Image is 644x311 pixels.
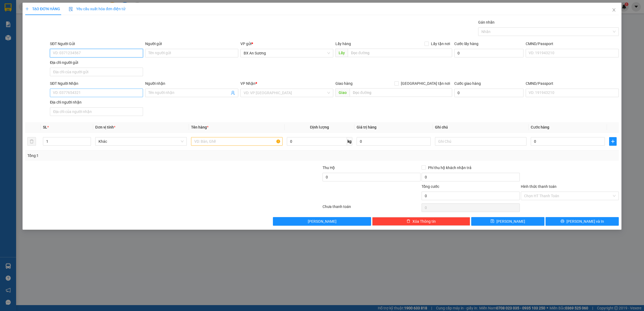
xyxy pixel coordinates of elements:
[50,99,143,105] div: Địa chỉ người nhận
[612,8,616,12] span: close
[521,184,557,189] label: Hình thức thanh toán
[322,204,421,213] div: Chưa thanh toán
[145,81,238,86] div: Người nhận
[50,107,143,116] input: Địa chỉ của người nhận
[433,122,529,133] th: Ghi chú
[471,217,544,226] button: save[PERSON_NAME]
[145,41,238,47] div: Người gửi
[347,137,352,146] span: kg
[609,137,617,146] button: plus
[310,125,329,129] span: Định lượng
[399,81,452,86] span: [GEOGRAPHIC_DATA] tận nơi
[69,7,125,11] span: Yêu cầu xuất hóa đơn điện tử
[454,81,481,86] label: Cước giao hàng
[231,91,235,95] span: user-add
[429,41,452,47] span: Lấy tận nơi
[454,42,478,46] label: Cước lấy hàng
[478,20,495,24] label: Gán nhãn
[27,137,36,146] button: delete
[191,137,283,146] input: VD: Bàn, Ghế
[98,137,184,145] span: Khác
[372,217,470,226] button: deleteXóa Thông tin
[323,166,335,170] span: Thu Hộ
[43,125,47,129] span: SL
[240,41,334,47] div: VP gửi
[546,217,619,226] button: printer[PERSON_NAME] và In
[50,41,143,47] div: SĐT Người Gửi
[454,89,524,97] input: Cước giao hàng
[273,217,371,226] button: [PERSON_NAME]
[335,81,353,86] span: Giao hàng
[95,125,115,129] span: Đơn vị tính
[491,219,494,224] span: save
[606,3,621,18] button: Close
[609,139,616,144] span: plus
[335,42,351,46] span: Lấy hàng
[308,218,336,224] span: [PERSON_NAME]
[454,49,524,57] input: Cước lấy hàng
[244,49,330,57] span: BX An Sương
[348,49,452,57] input: Dọc đường
[422,184,439,189] span: Tổng cước
[25,7,60,11] span: TẠO ĐƠN HÀNG
[191,125,208,129] span: Tên hàng
[335,49,348,57] span: Lấy
[240,81,255,86] span: VP Nhận
[496,218,525,224] span: [PERSON_NAME]
[357,137,431,146] input: 0
[69,7,73,11] img: icon
[407,219,410,224] span: delete
[561,219,564,224] span: printer
[526,41,619,47] div: CMND/Passport
[435,137,526,146] input: Ghi Chú
[531,125,549,129] span: Cước hàng
[357,125,376,129] span: Giá trị hàng
[27,153,248,159] div: Tổng: 1
[426,165,474,171] span: Phí thu hộ khách nhận trả
[335,88,350,97] span: Giao
[526,81,619,86] div: CMND/Passport
[350,88,452,97] input: Dọc đường
[25,7,29,11] span: plus
[412,218,436,224] span: Xóa Thông tin
[566,218,604,224] span: [PERSON_NAME] và In
[50,60,143,65] div: Địa chỉ người gửi
[50,68,143,76] input: Địa chỉ của người gửi
[50,81,143,86] div: SĐT Người Nhận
